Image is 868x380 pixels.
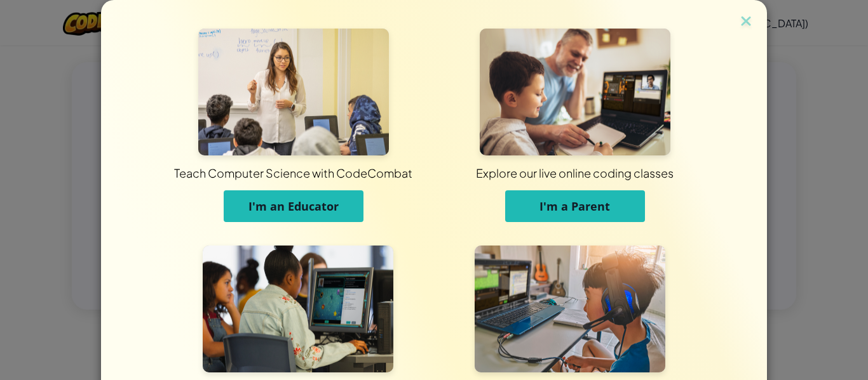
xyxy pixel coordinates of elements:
[480,29,670,155] img: For Parents
[475,246,665,372] img: For Individuals
[738,13,754,32] img: close icon
[248,199,339,214] span: I'm an Educator
[505,190,645,222] button: I'm a Parent
[539,199,610,214] span: I'm a Parent
[198,29,389,155] img: For Educators
[224,190,363,222] button: I'm an Educator
[203,246,393,372] img: For Students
